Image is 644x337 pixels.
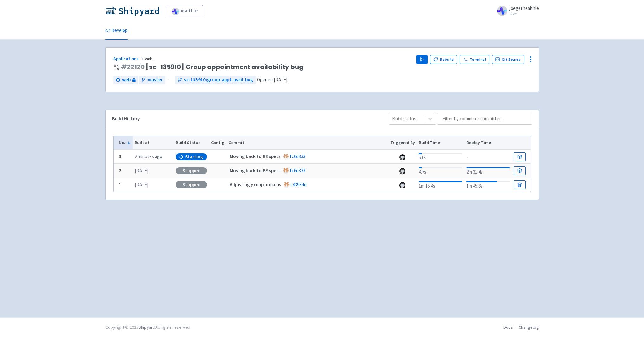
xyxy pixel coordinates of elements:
div: 2m 31.4s [466,166,510,176]
span: Starting [185,154,203,160]
div: Stopped [176,181,207,188]
strong: Moving back to BE specs [230,153,281,159]
th: Triggered By [388,136,417,150]
span: ← [168,76,173,84]
a: sc-135910/group-appt-avail-bug [175,76,256,84]
button: No. [119,139,131,146]
span: sc-135910/group-appt-avail-bug [184,76,253,84]
th: Build Status [174,136,209,150]
a: fc6d333 [290,168,305,174]
th: Config [209,136,226,150]
th: Deploy Time [464,136,512,150]
time: [DATE] [135,181,148,188]
a: fc6d333 [290,153,305,159]
div: 1m 45.8s [466,180,510,190]
span: Opened [257,77,287,83]
th: Build Time [417,136,464,150]
th: Commit [226,136,388,150]
a: Docs [503,324,513,330]
span: master [148,76,163,84]
b: 3 [119,153,121,159]
a: Build Details [514,180,525,189]
button: Play [416,55,428,64]
a: master [139,76,165,84]
div: - [466,152,510,161]
img: Shipyard logo [105,6,159,16]
span: [sc-135910] Group appointment availability bug [121,63,303,71]
time: [DATE] [274,77,287,83]
a: Changelog [519,324,539,330]
a: Git Source [492,55,525,64]
a: web [113,76,138,84]
b: 2 [119,168,121,174]
div: Copyright © 2025 All rights reserved. [105,324,191,331]
a: Applications [113,56,145,61]
th: Built at [133,136,174,150]
strong: Moving back to BE specs [230,168,281,174]
div: Build History [112,115,379,123]
a: joegethealthie User [493,6,539,16]
time: 2 minutes ago [135,153,162,159]
button: Rebuild [430,55,457,64]
a: healthie [167,5,203,16]
a: Build Details [514,166,525,175]
a: #22120 [121,62,145,71]
span: web [122,76,131,84]
time: [DATE] [135,168,148,174]
b: 1 [119,181,121,188]
div: 1m 15.4s [419,180,462,190]
a: Develop [105,22,128,40]
input: Filter by commit or committer... [437,113,532,125]
a: c4393dd [290,181,307,188]
span: web [145,56,154,61]
strong: Adjusting group lookups [230,181,281,188]
small: User [510,12,539,16]
div: Stopped [176,167,207,174]
span: joegethealthie [510,5,539,11]
div: 5.0s [419,152,462,162]
a: Build Details [514,152,525,161]
div: 4.7s [419,166,462,176]
a: Terminal [460,55,489,64]
a: Shipyard [138,324,155,330]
